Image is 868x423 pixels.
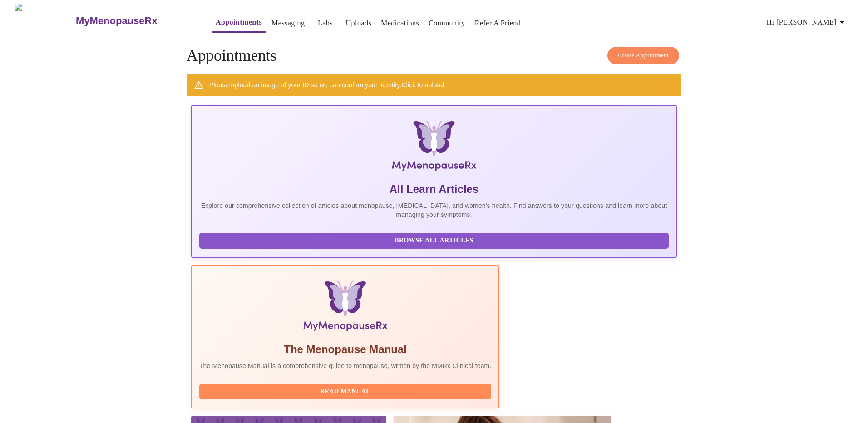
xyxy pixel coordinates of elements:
[475,17,521,30] a: Refer a Friend
[618,50,669,61] span: Create Appointment
[199,384,492,400] button: Read Manual
[246,280,445,335] img: Menopause Manual
[208,386,483,398] span: Read Manual
[199,342,492,357] h5: The Menopause Manual
[208,235,660,246] span: Browse All Articles
[318,17,333,30] a: Labs
[342,14,375,32] button: Uploads
[311,14,340,32] button: Labs
[271,17,305,30] a: Messaging
[377,14,423,32] button: Medications
[76,15,158,27] h3: MyMenopauseRx
[401,81,446,89] a: Click to upload.
[199,233,669,249] button: Browse All Articles
[272,120,596,175] img: MyMenopauseRx Logo
[199,236,671,244] a: Browse All Articles
[346,17,372,30] a: Uploads
[15,4,74,38] img: MyMenopauseRx Logo
[763,13,851,31] button: Hi [PERSON_NAME]
[199,182,669,197] h5: All Learn Articles
[216,16,262,29] a: Appointments
[199,387,494,395] a: Read Manual
[199,361,492,370] p: The Menopause Manual is a comprehensive guide to menopause, written by the MMRx Clinical team.
[767,16,848,29] span: Hi [PERSON_NAME]
[199,201,669,219] p: Explore our comprehensive collection of articles about menopause, [MEDICAL_DATA], and women's hea...
[187,47,681,65] h4: Appointments
[74,5,193,37] a: MyMenopauseRx
[425,14,469,32] button: Community
[381,17,419,30] a: Medications
[268,14,308,32] button: Messaging
[209,77,446,93] div: Please upload an image of your ID so we can confirm your identity.
[212,13,266,33] button: Appointments
[429,17,465,30] a: Community
[471,14,525,32] button: Refer a Friend
[607,47,679,64] button: Create Appointment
